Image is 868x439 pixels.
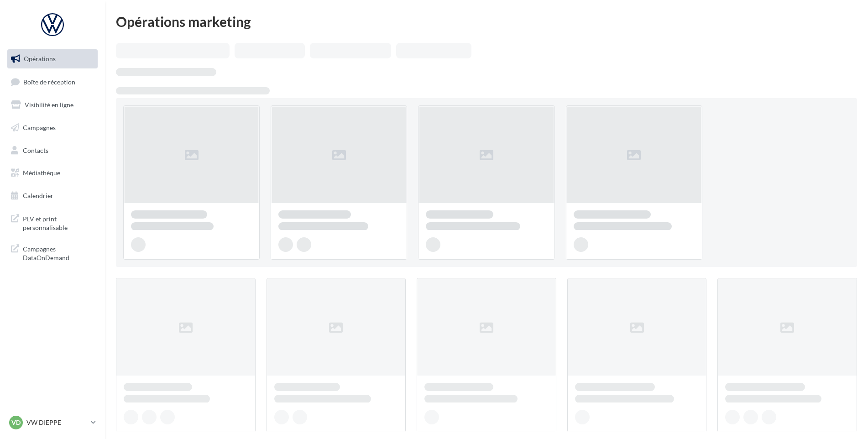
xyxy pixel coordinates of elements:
a: VD VW DIEPPE [7,414,98,431]
a: Médiathèque [5,163,99,183]
span: Opérations [24,55,56,63]
a: Calendrier [5,186,99,205]
span: Contacts [23,146,48,154]
span: Campagnes DataOnDemand [23,243,94,262]
a: Boîte de réception [5,72,99,92]
a: Campagnes [5,118,99,137]
span: Boîte de réception [23,78,75,85]
span: VD [11,418,21,427]
span: Médiathèque [23,169,60,177]
p: VW DIEPPE [26,418,87,427]
a: Campagnes DataOnDemand [5,239,99,266]
a: Opérations [5,49,99,68]
span: Visibilité en ligne [25,101,73,109]
a: Contacts [5,141,99,160]
a: PLV et print personnalisable [5,209,99,236]
span: Campagnes [23,124,56,131]
a: Visibilité en ligne [5,95,99,115]
span: Calendrier [23,192,53,199]
span: PLV et print personnalisable [23,213,94,232]
div: Opérations marketing [116,15,857,28]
